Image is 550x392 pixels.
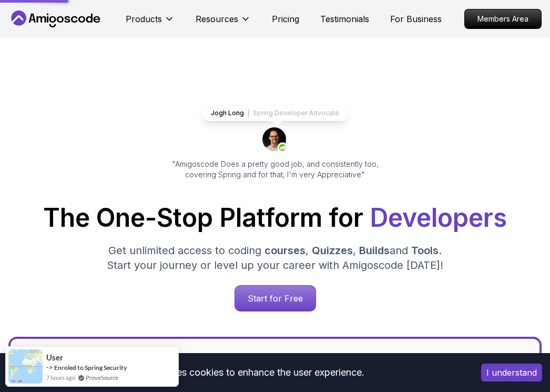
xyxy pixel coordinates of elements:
[46,373,75,382] span: 7 hours ago
[235,286,315,311] p: Start for Free
[211,109,244,117] p: Jogh Long
[465,9,541,28] p: Members Area
[464,9,542,29] a: Members Area
[390,13,442,25] a: For Business
[157,159,393,180] p: "Amigoscode Does a pretty good job, and consistently too, covering Spring and for that, I'm very ...
[86,374,118,381] a: ProveSource
[370,202,507,233] span: Developers
[54,364,127,371] a: Enroled to Spring Security
[8,205,542,230] h1: The One-Stop Platform for
[196,13,238,25] p: Resources
[8,361,465,384] div: This website uses cookies to enhance the user experience.
[46,363,53,371] span: ->
[320,13,369,25] a: Testimonials
[126,13,175,34] button: Products
[235,285,316,311] a: Start for Free
[8,349,43,384] img: provesource social proof notification image
[253,109,339,117] p: Spring Developer Advocate
[312,244,353,257] span: Quizzes
[98,243,452,273] p: Get unlimited access to coding , , and . Start your journey or level up your career with Amigosco...
[264,244,305,257] span: courses
[46,353,63,362] span: User
[126,13,162,25] p: Products
[272,13,299,25] a: Pricing
[196,13,251,34] button: Resources
[262,127,288,153] img: josh long
[411,244,439,257] span: Tools
[359,244,390,257] span: Builds
[481,364,542,381] button: Accept cookies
